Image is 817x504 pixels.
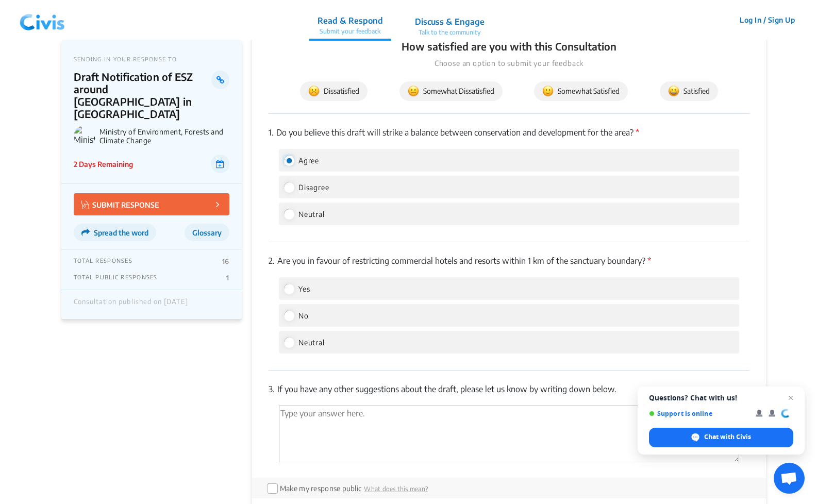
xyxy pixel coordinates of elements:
[269,255,749,267] p: Are you in favour of restricting commercial hotels and resorts within 1 km of the sanctuary bound...
[269,256,275,266] span: 2.
[74,71,211,120] p: Draft Notification of ESZ around [GEOGRAPHIC_DATA] in [GEOGRAPHIC_DATA]
[415,15,485,28] p: Discuss & Engage
[774,463,805,494] a: Open chat
[298,210,325,219] span: Neutral
[279,406,739,462] textarea: 'Type your answer here.' | translate
[269,383,749,395] p: If you have any other suggestions about the draft, please let us know by writing down below.
[298,338,325,347] span: Neutral
[298,183,329,192] span: Disagree
[284,338,293,347] input: Neutral
[298,156,319,165] span: Agree
[704,432,751,442] span: Chat with Civis
[99,127,229,145] p: Ministry of Environment, Forests and Climate Change
[408,86,494,97] span: Somewhat Dissatisfied
[649,394,793,402] span: Questions? Chat with us!
[284,182,293,192] input: Disagree
[74,125,95,147] img: Ministry of Environment, Forests and Climate Change logo
[542,86,554,97] img: somewhat_satisfied.svg
[668,86,679,97] img: satisfied.svg
[226,274,229,282] p: 1
[308,86,320,97] img: dissatisfied.svg
[284,156,293,165] input: Agree
[269,126,749,139] p: Do you believe this draft will strike a balance between conservation and development for the area?
[74,159,133,170] p: 2 Days Remaining
[74,56,229,62] p: SENDING IN YOUR RESPONSE TO
[74,274,158,282] p: TOTAL PUBLIC RESPONSES
[192,228,222,237] span: Glossary
[318,27,383,36] p: Submit your feedback
[534,81,628,101] button: Somewhat Satisfied
[81,200,90,209] img: Vector.jpg
[649,428,793,447] span: Chat with Civis
[308,86,359,97] span: Dissatisfied
[284,311,293,320] input: No
[284,209,293,219] input: Neutral
[284,284,293,293] input: Yes
[185,224,229,241] button: Glossary
[269,39,749,54] p: How satisfied are you with this Consultation
[74,257,132,265] p: TOTAL RESPONSES
[15,5,69,36] img: navlogo.png
[668,86,710,97] span: Satisfied
[269,58,749,69] p: Choose an option to submit your feedback
[649,410,748,417] span: Support is online
[298,284,310,293] span: Yes
[74,224,156,241] button: Spread the word
[269,384,275,394] span: 3.
[280,484,361,493] label: Make my response public
[542,86,620,97] span: Somewhat Satisfied
[415,28,485,37] p: Talk to the community
[298,311,309,320] span: No
[74,193,229,215] button: SUBMIT RESPONSE
[733,12,802,28] button: Log In / Sign Up
[269,127,274,138] span: 1.
[408,86,419,97] img: somewhat_dissatisfied.svg
[364,485,428,493] span: What does this mean?
[399,81,503,101] button: Somewhat Dissatisfied
[222,257,229,265] p: 16
[74,298,188,311] div: Consultation published on [DATE]
[318,14,383,27] p: Read & Respond
[81,198,159,210] p: SUBMIT RESPONSE
[94,228,148,237] span: Spread the word
[660,81,718,101] button: Satisfied
[300,81,368,101] button: Dissatisfied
